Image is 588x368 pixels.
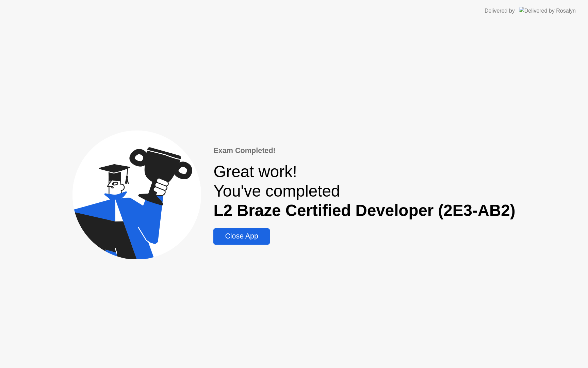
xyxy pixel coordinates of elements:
[213,201,515,219] b: L2 Braze Certified Developer (2E3-AB2)
[519,7,576,15] img: Delivered by Rosalyn
[213,162,515,220] div: Great work! You've completed
[213,228,269,245] button: Close App
[213,145,515,156] div: Exam Completed!
[485,7,515,15] div: Delivered by
[215,232,267,241] div: Close App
